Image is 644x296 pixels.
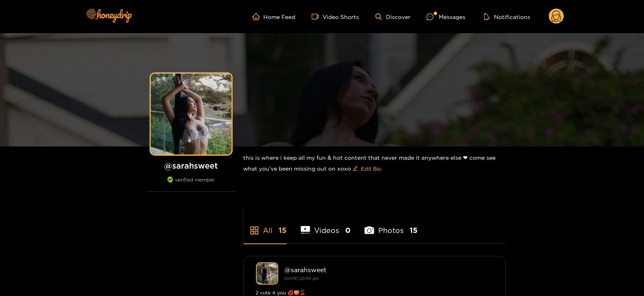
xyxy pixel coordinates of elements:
div: this is where i keep all my fun & hot content that never made it anywhere else ❤︎︎ come see what ... [244,146,506,182]
span: edit [353,166,358,172]
button: Notifications [481,13,533,21]
a: Discover [375,13,411,20]
span: 0 [345,225,350,235]
span: home [252,13,264,20]
div: Messages [427,12,465,21]
div: verified member [147,177,236,192]
span: 15 [279,225,287,235]
h1: @ sarahsweet [147,161,236,171]
a: Video Shorts [312,13,359,20]
button: editEdit Bio [351,162,383,175]
span: Edit Bio [361,165,381,173]
li: Photos [365,207,417,243]
div: @ sarahsweet [285,266,493,273]
small: [DATE] 20:00 pm [285,276,319,281]
span: appstore [250,226,259,235]
li: Videos [301,207,351,243]
li: All [244,207,287,243]
span: 15 [410,225,417,235]
span: video-camera [312,13,323,20]
img: sarahsweet [256,262,278,285]
a: Home Feed [252,13,296,20]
